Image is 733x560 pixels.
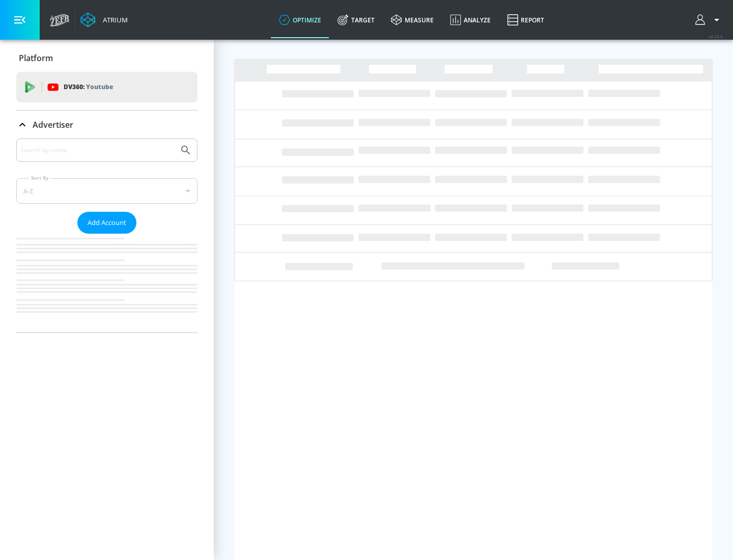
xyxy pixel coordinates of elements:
div: Advertiser [16,110,198,139]
div: Advertiser [16,138,198,332]
div: Atrium [99,15,128,24]
p: Platform [19,52,53,64]
div: A-Z [16,178,198,204]
div: DV360: Youtube [16,72,198,102]
a: Analyze [442,2,499,38]
a: optimize [271,2,329,38]
button: Add Account [77,212,136,234]
label: Sort By [29,175,51,181]
p: Youtube [86,81,113,92]
p: Advertiser [33,119,73,130]
nav: list of Advertiser [16,234,198,332]
a: Report [499,2,552,38]
p: DV360: [64,81,113,93]
a: measure [383,2,442,38]
a: Target [329,2,383,38]
span: Add Account [88,217,126,229]
div: Platform [16,44,198,72]
a: Atrium [80,12,128,27]
span: v 4.25.4 [709,34,723,39]
input: Search by name [20,144,175,157]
